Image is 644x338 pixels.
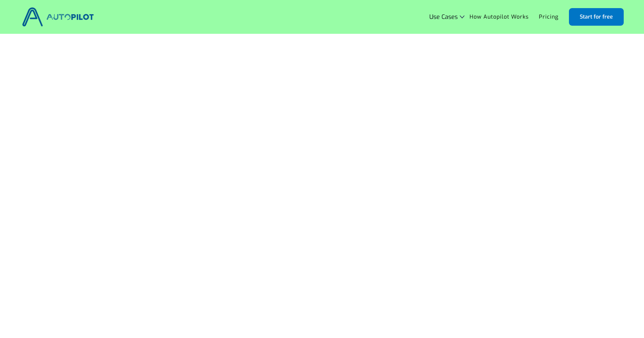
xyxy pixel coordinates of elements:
div: Use Cases [429,14,458,20]
a: Pricing [534,10,564,23]
div: Use Cases [429,14,464,20]
a: Start for free [569,8,624,26]
a: How Autopilot Works [464,10,534,23]
img: Icon Rounded Chevron Dark - BRIX Templates [460,15,464,18]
